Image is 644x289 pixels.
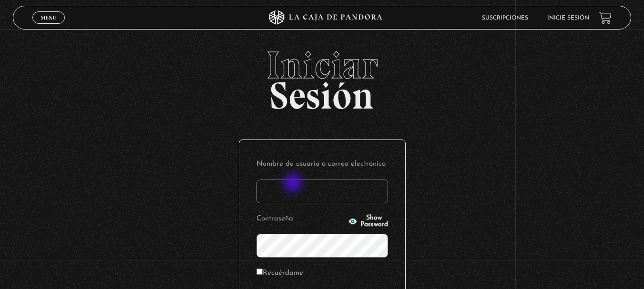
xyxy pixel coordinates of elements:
span: Iniciar [13,46,631,84]
span: Cerrar [37,23,60,30]
label: Nombre de usuario o correo electrónico [256,157,388,172]
span: Menu [41,15,56,20]
button: Show Password [348,215,388,228]
span: Show Password [360,215,388,228]
input: Recuérdame [256,269,263,275]
a: Suscripciones [482,15,528,21]
label: Recuérdame [256,266,303,281]
label: Contraseña [256,212,345,227]
h2: Sesión [13,46,631,107]
a: Inicie sesión [547,15,589,21]
a: View your shopping cart [599,11,612,24]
